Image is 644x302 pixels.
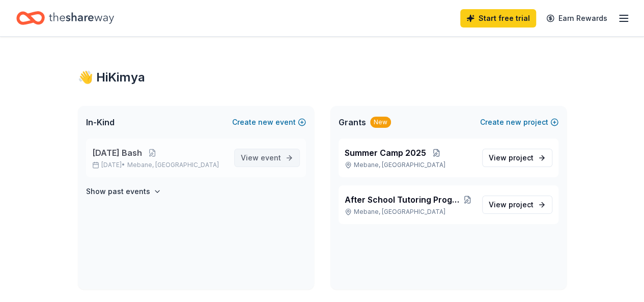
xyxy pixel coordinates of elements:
span: event [261,153,281,162]
a: Earn Rewards [540,9,613,28]
span: Grants [339,116,366,128]
span: project [509,153,534,162]
a: View project [482,196,552,214]
button: Createnewevent [232,116,306,128]
h4: Show past events [86,185,150,198]
p: [DATE] • [92,161,226,169]
a: Start free trial [460,9,536,28]
a: Home [16,6,114,30]
span: project [509,200,534,209]
span: View [489,199,534,211]
p: Mebane, [GEOGRAPHIC_DATA] [345,161,474,169]
span: In-Kind [86,116,115,128]
button: Createnewproject [480,116,558,128]
span: Mebane, [GEOGRAPHIC_DATA] [127,161,219,169]
a: View event [234,149,300,167]
span: After School Tutoring Program [DATE]-[DATE] [345,194,461,206]
a: View project [482,149,552,167]
div: New [370,117,391,128]
span: View [241,152,281,164]
span: new [258,116,273,128]
span: View [489,152,534,164]
div: 👋 Hi Kimya [78,69,567,86]
p: Mebane, [GEOGRAPHIC_DATA] [345,208,474,216]
button: Show past events [86,185,161,198]
span: Summer Camp 2025 [345,147,426,159]
span: new [506,116,521,128]
span: [DATE] Bash [92,147,142,159]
